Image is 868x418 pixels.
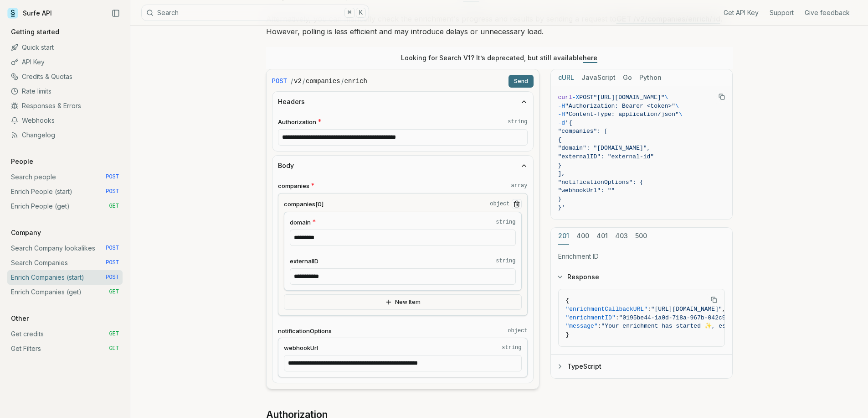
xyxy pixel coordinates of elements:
button: JavaScript [581,69,616,86]
span: : [616,314,619,321]
span: POST [106,259,119,266]
span: -H [558,111,565,118]
span: } [558,162,562,169]
span: "webhookUrl": "" [558,187,615,194]
a: Quick start [7,40,123,55]
span: }' [558,204,565,211]
code: enrich [344,77,367,86]
a: Enrich People (start) POST [7,184,123,199]
a: Search Company lookalikes POST [7,241,123,256]
span: webhookUrl [284,344,318,352]
button: 400 [576,228,589,245]
p: Company [7,228,45,237]
a: Changelog [7,128,123,142]
button: Go [623,69,632,86]
button: New Item [284,294,522,310]
span: "message" [566,323,598,329]
span: "[URL][DOMAIN_NAME]" [594,94,665,101]
span: / [291,77,293,86]
a: Get API Key [724,8,759,17]
code: object [508,327,527,334]
span: -X [572,94,580,101]
a: Surfe API [7,6,52,20]
button: Search⌘K [141,5,369,21]
button: Python [639,69,662,86]
button: Send [508,75,534,88]
code: array [511,182,527,189]
span: externalID [290,257,318,266]
span: POST [106,245,119,252]
a: Support [770,8,794,17]
button: 401 [596,228,608,245]
code: string [496,257,515,265]
p: Other [7,314,32,323]
a: Enrich People (get) GET [7,199,123,214]
span: "externalID": "external-id" [558,153,654,160]
a: Get Filters GET [7,341,123,356]
span: POST [579,94,593,101]
span: } [566,331,570,338]
button: cURL [558,69,574,86]
p: People [7,157,37,166]
code: string [508,118,527,125]
button: 201 [558,228,569,245]
a: Rate limits [7,84,123,99]
a: here [583,54,597,62]
span: \ [679,111,683,118]
span: "Your enrichment has started ✨, estimated time: 2 seconds." [601,323,815,329]
p: Enrichment ID [558,252,725,261]
span: ], [558,170,565,177]
button: Remove Item [512,199,522,209]
button: Copy Text [715,90,729,104]
span: \ [665,94,668,101]
a: Give feedback [805,8,850,17]
span: companies [278,182,309,190]
button: TypeScript [551,355,732,378]
span: notificationOptions [278,327,332,335]
span: POST [106,173,119,181]
span: companies[0] [284,200,324,209]
code: string [496,219,515,226]
p: Looking for Search V1? It’s deprecated, but still available [401,53,597,63]
span: "enrichmentID" [566,314,616,321]
span: "Authorization: Bearer <token>" [565,103,675,110]
button: 500 [635,228,647,245]
kbd: ⌘ [344,8,354,18]
span: , [722,306,726,313]
span: POST [106,274,119,281]
button: Copy Text [707,293,721,307]
a: Search Companies POST [7,256,123,270]
a: Responses & Errors [7,99,123,113]
span: GET [109,203,119,210]
span: "domain": "[DOMAIN_NAME]", [558,145,651,152]
a: Enrich Companies (start) POST [7,270,123,285]
a: Get credits GET [7,327,123,341]
span: \ [675,103,679,110]
code: v2 [294,77,302,86]
code: companies [306,77,340,86]
button: 403 [615,228,628,245]
span: -H [558,103,565,110]
span: -d [558,120,565,126]
span: '{ [565,120,572,126]
span: "notificationOptions": { [558,179,643,186]
span: : [647,306,651,313]
span: curl [558,94,572,101]
a: Credits & Quotas [7,69,123,84]
span: "[URL][DOMAIN_NAME]" [651,306,722,313]
button: Response [551,265,732,289]
span: "Content-Type: application/json" [565,111,679,118]
span: "enrichmentCallbackURL" [566,306,647,313]
span: GET [109,345,119,352]
span: / [341,77,344,86]
a: Webhooks [7,113,123,128]
span: "companies": [ [558,128,608,135]
span: { [566,297,570,304]
a: Search people POST [7,170,123,184]
span: "0195be44-1a0d-718a-967b-042c9d17ffd7" [619,314,754,321]
code: object [490,200,509,208]
p: Getting started [7,27,63,37]
span: : [598,323,601,329]
button: Headers [272,92,533,112]
span: POST [106,188,119,195]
